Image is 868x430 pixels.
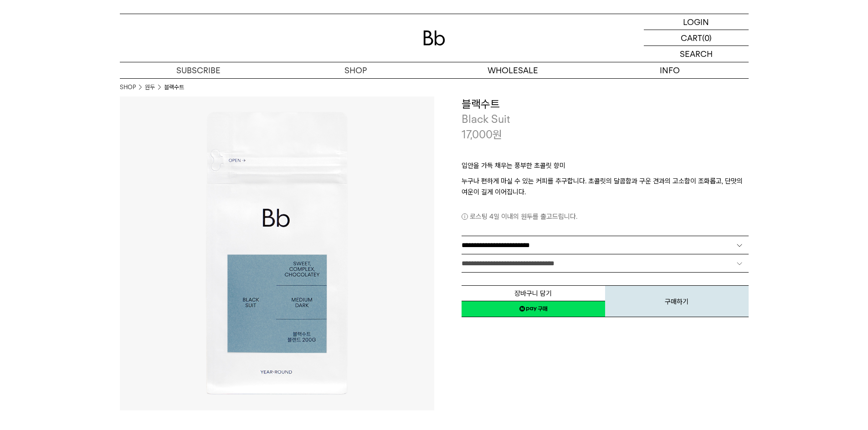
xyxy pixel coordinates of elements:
[164,83,184,92] li: 블랙수트
[462,211,749,222] p: 로스팅 4일 이내의 원두를 출고드립니다.
[423,30,445,46] img: 로고
[120,62,277,78] a: SUBSCRIBE
[493,128,502,141] span: 원
[462,127,502,142] p: 17,000
[702,30,712,46] p: (0)
[462,285,605,301] button: 장바구니 담기
[591,62,749,78] p: INFO
[462,111,749,127] p: Black Suit
[145,83,155,92] a: 원두
[605,285,749,317] button: 구매하기
[681,30,702,46] p: CART
[462,160,749,176] p: 입안을 가득 채우는 풍부한 초콜릿 향미
[434,62,591,78] p: WHOLESALE
[644,30,749,46] a: CART (0)
[120,96,434,410] img: 블랙수트
[644,14,749,30] a: LOGIN
[277,62,434,78] a: SHOP
[462,96,749,112] h3: 블랙수트
[683,14,709,30] p: LOGIN
[120,83,136,92] a: SHOP
[462,301,605,317] a: 새창
[462,176,749,197] p: 누구나 편하게 마실 수 있는 커피를 추구합니다. 초콜릿의 달콤함과 구운 견과의 고소함이 조화롭고, 단맛의 여운이 길게 이어집니다.
[680,46,713,62] p: SEARCH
